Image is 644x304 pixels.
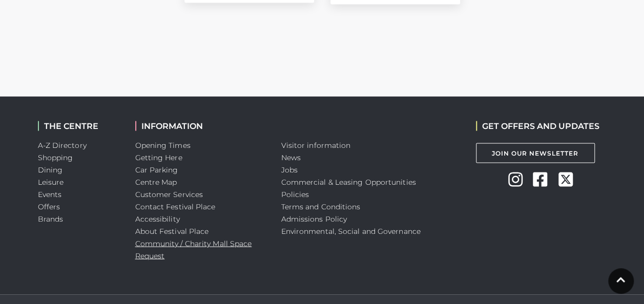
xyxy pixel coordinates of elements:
a: Community / Charity Mall Space Request [135,238,252,260]
a: Dining [38,165,63,174]
a: Accessibility [135,214,180,223]
a: About Festival Place [135,226,209,235]
a: Customer Services [135,189,203,199]
a: Getting Here [135,153,182,162]
a: Centre Map [135,177,177,186]
a: A-Z Directory [38,140,87,149]
a: Environmental, Social and Governance [281,226,421,235]
a: Offers [38,202,60,211]
a: Commercial & Leasing Opportunities [281,177,416,186]
a: Policies [281,189,309,199]
a: Jobs [281,165,298,174]
a: Brands [38,214,64,223]
a: Join Our Newsletter [476,143,595,163]
h2: INFORMATION [135,121,266,131]
a: Contact Festival Place [135,202,216,211]
a: News [281,153,301,162]
h2: GET OFFERS AND UPDATES [476,121,599,131]
a: Shopping [38,153,73,162]
a: Events [38,189,62,199]
a: Leisure [38,177,64,186]
a: Admissions Policy [281,214,347,223]
h2: THE CENTRE [38,121,120,131]
a: Terms and Conditions [281,202,361,211]
a: Opening Times [135,140,191,149]
a: Visitor information [281,140,351,149]
a: Car Parking [135,165,178,174]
